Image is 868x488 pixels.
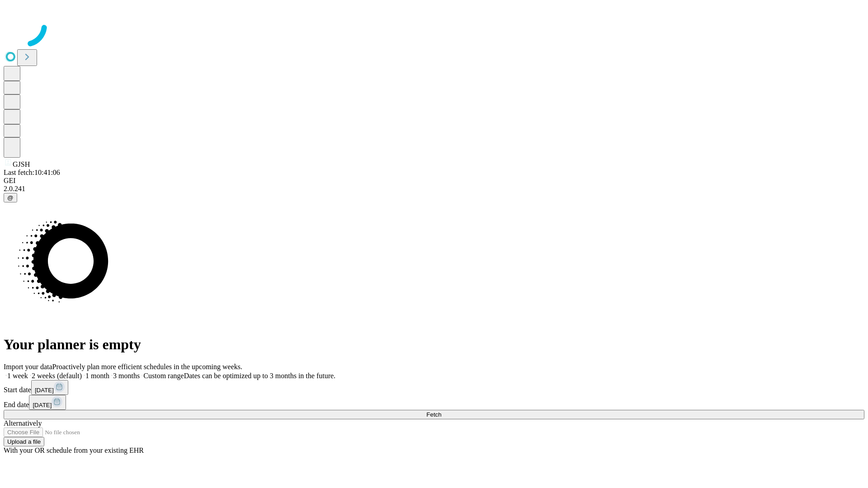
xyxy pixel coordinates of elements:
[4,336,864,353] h1: Your planner is empty
[4,169,60,176] span: Last fetch: 10:41:06
[31,380,68,395] button: [DATE]
[35,387,54,394] span: [DATE]
[4,419,42,427] span: Alternatively
[143,372,184,380] span: Custom range
[7,372,28,380] span: 1 week
[33,402,52,408] span: [DATE]
[4,185,864,193] div: 2.0.241
[4,193,17,202] button: @
[4,380,864,395] div: Start date
[4,363,52,371] span: Import your data
[4,446,144,454] span: With your OR schedule from your existing EHR
[113,372,140,380] span: 3 months
[426,411,441,418] span: Fetch
[7,194,14,201] span: @
[52,363,242,371] span: Proactively plan more efficient schedules in the upcoming weeks.
[85,372,109,380] span: 1 month
[29,395,66,410] button: [DATE]
[4,410,864,419] button: Fetch
[4,177,864,185] div: GEI
[4,437,44,446] button: Upload a file
[32,372,82,380] span: 2 weeks (default)
[184,372,335,380] span: Dates can be optimized up to 3 months in the future.
[13,160,30,168] span: GJSH
[4,395,864,410] div: End date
